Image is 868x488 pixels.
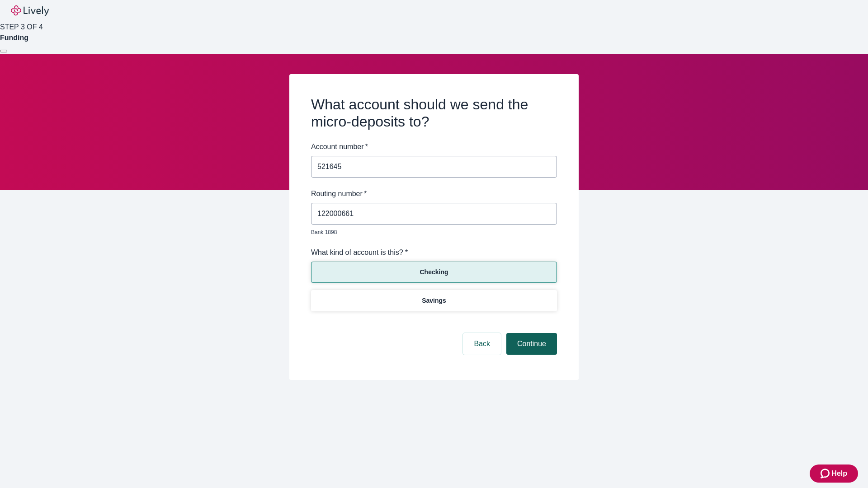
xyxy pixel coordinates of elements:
h2: What account should we send the micro-deposits to? [311,96,557,131]
img: Lively [11,5,49,16]
svg: Zendesk support icon [821,468,831,479]
p: Savings [422,296,446,305]
label: Account number [311,141,368,152]
label: What kind of account is this? * [311,247,408,258]
p: Checking [420,267,448,277]
button: Savings [311,290,557,311]
label: Routing number [311,188,367,199]
button: Zendesk support iconHelp [810,465,858,483]
span: Help [831,468,847,479]
button: Continue [506,333,557,355]
p: Bank 1898 [311,228,551,236]
button: Back [463,333,501,355]
button: Checking [311,262,557,283]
